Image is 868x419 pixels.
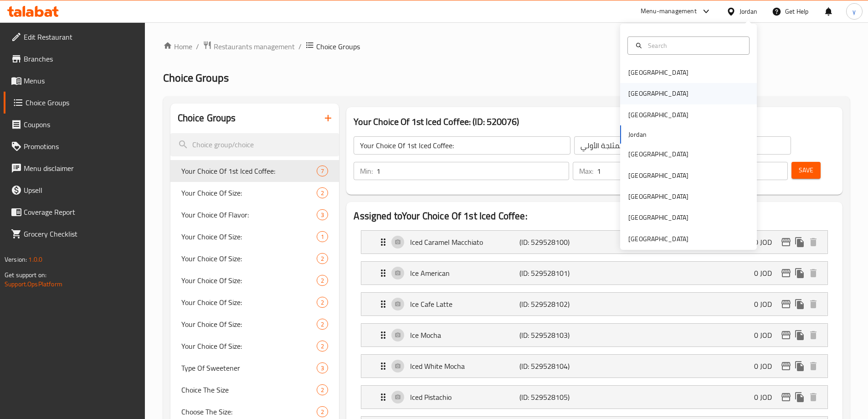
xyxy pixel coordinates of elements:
p: 0 JOD [754,299,779,310]
button: duplicate [793,390,806,404]
p: Ice American [410,268,519,279]
span: Your Choice Of Flavor: [181,209,317,220]
span: Branches [24,53,138,64]
div: Choices [317,319,328,330]
span: Promotions [24,141,138,152]
a: Coupons [4,114,145,135]
li: Expand [354,351,835,382]
p: Iced Caramel Macchiato [410,237,519,248]
button: duplicate [793,359,806,373]
div: Your Choice Of 1st Iced Coffee:7 [170,160,339,182]
span: Your Choice Of 1st Iced Coffee: [181,166,317,176]
span: Your Choice Of Size: [181,275,317,286]
span: 2 [317,342,328,351]
span: Choose The Size: [181,406,317,417]
li: Expand [354,227,835,258]
div: Choice The Size2 [170,379,339,401]
span: Version: [5,253,27,265]
input: search [170,133,339,156]
div: Your Choice Of Size:1 [170,226,339,248]
h2: Assigned to Your Choice Of 1st Iced Coffee: [354,209,835,223]
h2: Choice Groups [178,111,236,125]
div: Expand [361,355,827,378]
div: Jordan [740,6,757,16]
li: / [196,41,199,52]
p: (ID: 529528104) [519,361,592,372]
button: duplicate [793,266,806,280]
button: edit [779,328,793,342]
div: Expand [361,262,827,285]
div: Choices [317,275,328,286]
div: Choices [317,297,328,308]
button: delete [806,266,820,280]
div: Expand [361,324,827,347]
li: Expand [354,320,835,351]
span: 2 [317,276,328,285]
p: (ID: 529528105) [519,392,592,403]
p: 0 JOD [754,268,779,279]
div: Type Of Sweetener3 [170,357,339,379]
button: duplicate [793,328,806,342]
div: Choices [317,362,328,373]
span: Save [799,165,813,176]
p: 0 JOD [754,237,779,248]
li: Expand [354,289,835,320]
span: 2 [317,386,328,394]
p: Ice Cafe Latte [410,299,519,310]
div: [GEOGRAPHIC_DATA] [628,88,688,98]
div: Your Choice Of Flavor:3 [170,204,339,226]
span: Your Choice Of Size: [181,253,317,264]
button: edit [779,359,793,373]
p: (ID: 529528101) [519,268,592,279]
p: 0 JOD [754,392,779,403]
p: 0 JOD [754,361,779,372]
button: Save [791,162,821,179]
span: Choice Groups [26,97,138,108]
span: 2 [317,189,328,197]
span: Choice The Size [181,384,317,395]
a: Grocery Checklist [4,223,145,245]
button: edit [779,297,793,311]
div: Choices [317,187,328,198]
span: Your Choice Of Size: [181,187,317,198]
p: 0 JOD [754,330,779,341]
div: Choices [317,209,328,220]
a: Home [163,41,192,52]
li: / [298,41,302,52]
span: Your Choice Of Size: [181,231,317,242]
a: Menu disclaimer [4,157,145,179]
div: Your Choice Of Size:2 [170,291,339,313]
div: Your Choice Of Size:2 [170,269,339,291]
p: (ID: 529528102) [519,299,592,310]
button: edit [779,266,793,280]
a: Upsell [4,179,145,201]
a: Coverage Report [4,201,145,223]
span: 1.0.0 [28,253,42,265]
div: [GEOGRAPHIC_DATA] [628,191,688,202]
a: Branches [4,48,145,70]
span: y [853,6,856,16]
span: 2 [317,254,328,263]
button: duplicate [793,235,806,249]
button: delete [806,390,820,404]
div: Expand [361,293,827,316]
div: [GEOGRAPHIC_DATA] [628,67,688,78]
span: Grocery Checklist [24,228,138,239]
button: delete [806,328,820,342]
h3: Your Choice Of 1st Iced Coffee: (ID: 520076) [354,114,835,129]
li: Expand [354,382,835,413]
span: Coupons [24,119,138,130]
div: Choices [317,231,328,242]
p: Iced Pistachio [410,392,519,403]
button: delete [806,359,820,373]
span: Your Choice Of Size: [181,319,317,330]
div: Choices [317,341,328,352]
span: 1 [317,233,328,241]
p: Max: [579,166,593,176]
a: Support.OpsPlatform [5,278,62,290]
span: Coverage Report [24,207,138,217]
span: Type Of Sweetener [181,362,317,373]
div: Your Choice Of Size:2 [170,335,339,357]
button: edit [779,235,793,249]
nav: breadcrumb [163,41,850,52]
